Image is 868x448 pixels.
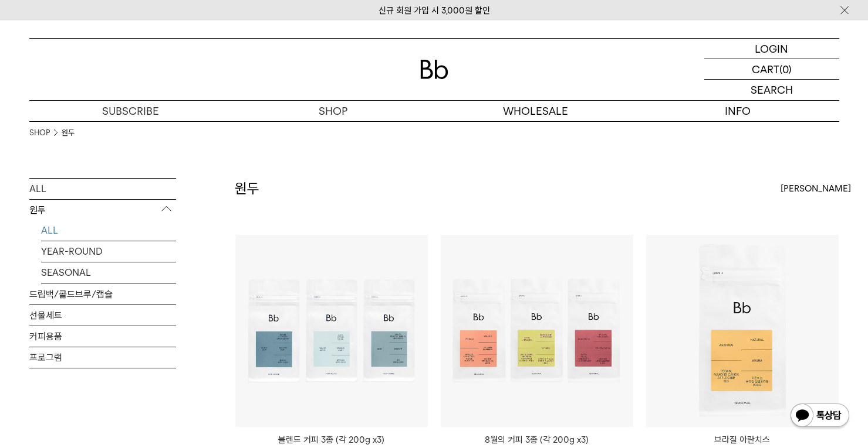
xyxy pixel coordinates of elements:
a: SHOP [232,101,434,121]
img: 로고 [420,60,448,79]
p: WHOLESALE [434,101,637,121]
a: ALL [41,220,176,241]
p: LOGIN [755,39,788,59]
p: 8월의 커피 3종 (각 200g x3) [441,433,633,447]
img: 블렌드 커피 3종 (각 200g x3) [235,235,428,427]
a: SUBSCRIBE [29,101,232,121]
img: 브라질 아란치스 [646,235,839,427]
span: [PERSON_NAME] [781,182,851,196]
img: 카카오톡 채널 1:1 채팅 버튼 [789,402,850,430]
a: SEASONAL [41,262,176,283]
a: 드립백/콜드브루/캡슐 [29,284,176,305]
a: LOGIN [704,39,839,59]
a: 블렌드 커피 3종 (각 200g x3) [235,433,428,447]
p: CART [752,59,779,79]
a: CART (0) [704,59,839,80]
a: 신규 회원 가입 시 3,000원 할인 [379,5,490,16]
a: YEAR-ROUND [41,241,176,262]
a: 커피용품 [29,326,176,347]
a: 프로그램 [29,347,176,368]
p: 브라질 아란치스 [646,433,839,447]
p: 원두 [29,200,176,221]
a: ALL [29,179,176,199]
a: 8월의 커피 3종 (각 200g x3) [441,235,633,427]
p: SEARCH [751,80,793,100]
p: (0) [779,59,792,79]
p: INFO [637,101,839,121]
a: 원두 [62,127,75,139]
a: 선물세트 [29,305,176,326]
a: SHOP [29,127,50,139]
h2: 원두 [235,179,259,199]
